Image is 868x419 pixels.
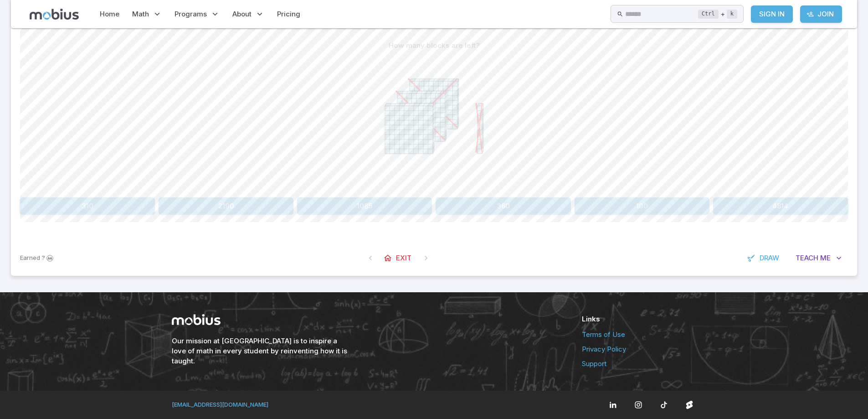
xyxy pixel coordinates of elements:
a: [EMAIL_ADDRESS][DOMAIN_NAME] [172,401,268,408]
kbd: k [727,10,737,19]
span: Draw [760,253,779,263]
a: Exit [379,249,418,267]
span: Me [820,253,831,263]
button: 2190 [159,197,293,215]
p: Sign In to earn Mobius dollars [20,253,55,263]
p: How many blocks are left? [389,41,480,51]
span: About [232,9,252,19]
button: 360 [436,197,570,215]
a: Join [800,5,842,23]
span: On First Question [362,250,379,266]
a: Privacy Policy [582,344,697,354]
span: Math [132,9,149,19]
a: Terms of Use [582,330,697,340]
button: 100 [575,197,709,215]
button: Draw [742,249,786,267]
span: Teach [796,253,818,263]
span: On Latest Question [418,250,434,266]
a: Sign In [751,5,793,23]
span: Earned [20,253,40,263]
button: 4814 [713,197,848,215]
kbd: Ctrl [698,10,719,19]
button: TeachMe [789,249,848,267]
button: 310 [20,197,155,215]
a: Pricing [274,4,303,25]
span: Exit [396,253,411,263]
a: Support [582,359,697,369]
div: + [698,9,737,20]
span: Programs [175,9,207,19]
h6: Our mission at [GEOGRAPHIC_DATA] is to inspire a love of math in every student by reinventing how... [172,336,349,366]
a: Home [97,4,122,25]
h6: Links [582,314,697,324]
button: 1085 [297,197,432,215]
span: ? [42,253,45,263]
